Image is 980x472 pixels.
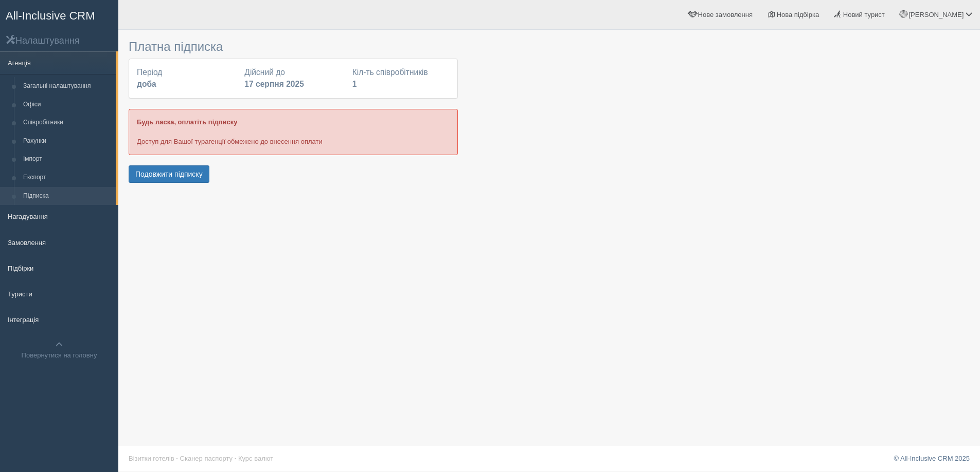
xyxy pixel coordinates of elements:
b: Будь ласка, оплатіть підписку [137,118,237,126]
span: Новий турист [843,11,885,18]
a: All-Inclusive CRM [1,1,118,29]
a: Загальні налаштування [19,77,116,96]
a: Імпорт [19,150,116,168]
span: Нова підбірка [777,11,819,18]
div: Період [132,67,239,90]
span: Нове замовлення [698,11,753,18]
b: доба [137,80,156,88]
span: All-Inclusive CRM [6,9,95,22]
a: Підписка [19,187,116,205]
button: Подовжити підписку [129,165,209,183]
a: Експорт [19,168,116,187]
a: © All-Inclusive CRM 2025 [894,455,970,462]
div: Доступ для Вашої турагенції обмежено до внесення оплати [129,109,458,155]
span: [PERSON_NAME] [908,11,964,18]
a: Візитки готелів [129,455,174,462]
span: · [235,455,237,462]
a: Офіси [19,96,116,114]
a: Курс валют [238,455,273,462]
a: Сканер паспорту [180,455,233,462]
div: Кіл-ть співробітників [347,67,455,90]
a: Рахунки [19,132,116,150]
b: 17 серпня 2025 [244,80,304,88]
a: Співробітники [19,114,116,132]
h3: Платна підписка [129,40,458,53]
div: Дійсний до [239,67,347,90]
span: · [176,455,178,462]
b: 1 [352,80,357,88]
